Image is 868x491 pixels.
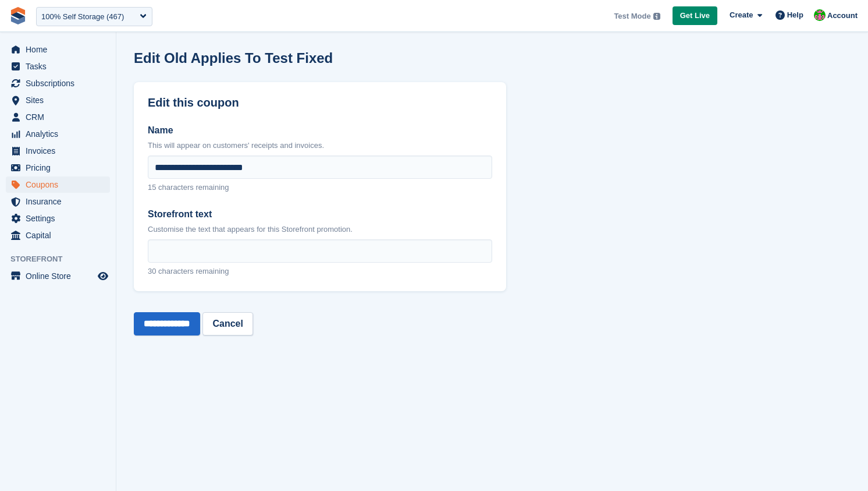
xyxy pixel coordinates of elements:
a: menu [6,41,110,58]
a: menu [6,176,110,193]
span: Sites [26,92,95,108]
a: menu [6,227,110,243]
span: Settings [26,210,95,227]
a: menu [6,92,110,108]
span: Create [730,9,753,21]
h2: Edit this coupon [148,96,492,109]
a: Get Live [673,6,717,26]
span: Subscriptions [26,75,95,91]
label: Name [148,123,492,137]
a: menu [6,58,110,75]
span: Coupons [26,176,95,193]
a: menu [6,210,110,227]
a: menu [6,193,110,210]
a: Cancel [202,312,252,335]
span: Analytics [26,126,95,142]
span: CRM [26,109,95,125]
a: menu [6,160,110,176]
div: 100% Self Storage (467) [41,11,124,23]
a: menu [6,109,110,125]
span: Tasks [26,58,95,75]
span: characters remaining [158,183,229,192]
a: menu [6,143,110,159]
span: Home [26,41,95,58]
p: This will appear on customers' receipts and invoices. [148,140,492,151]
span: characters remaining [158,267,229,275]
span: Test Mode [614,10,650,22]
span: Help [787,9,803,21]
span: Storefront [10,253,116,265]
p: Customise the text that appears for this Storefront promotion. [148,224,492,235]
span: 30 [148,267,156,275]
span: Insurance [26,193,95,210]
span: Account [827,10,858,22]
span: Get Live [680,10,710,22]
label: Storefront text [148,207,492,221]
h1: Edit Old Applies To Test Fixed [134,50,333,66]
span: Invoices [26,143,95,159]
span: Online Store [26,268,95,284]
span: Capital [26,227,95,243]
img: Will McNeilly [814,9,826,21]
img: icon-info-grey-7440780725fd019a000dd9b08b2336e03edf1995a4989e88bcd33f0948082b44.svg [653,13,660,20]
span: Pricing [26,160,95,176]
img: stora-icon-8386f47178a22dfd0bd8f6a31ec36ba5ce8667c1dd55bd0f319d3a0aa187defe.svg [9,7,27,24]
a: menu [6,75,110,91]
a: Preview store [96,269,110,283]
span: 15 [148,183,156,192]
a: menu [6,126,110,142]
a: menu [6,268,110,284]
